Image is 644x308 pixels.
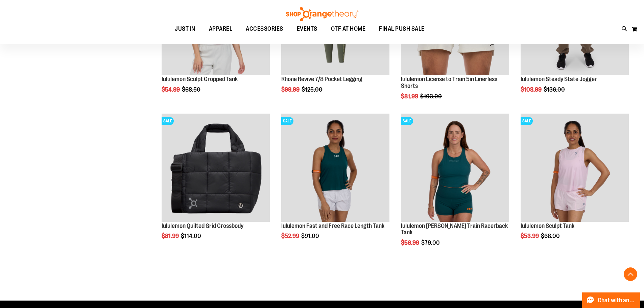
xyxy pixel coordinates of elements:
img: lululemon Wunder Train Racerback Tank [401,114,509,222]
img: Shop Orangetheory [285,7,359,21]
span: $81.99 [162,233,180,239]
span: $54.99 [162,86,181,93]
span: $56.99 [401,239,420,246]
span: $103.00 [420,93,443,100]
span: Chat with an Expert [598,297,636,304]
a: lululemon Quilted Grid CrossbodySALE [162,114,270,223]
span: $53.99 [521,233,540,239]
span: $114.00 [181,233,202,239]
a: lululemon Fast and Free Race Length Tank [281,222,384,229]
div: product [517,110,632,257]
a: Main Image of 1538347SALE [521,114,629,223]
span: APPAREL [209,21,233,37]
span: $136.00 [544,86,566,93]
button: Back To Top [624,267,637,281]
span: SALE [162,117,174,125]
div: product [398,110,512,263]
a: lululemon Quilted Grid Crossbody [162,222,243,229]
img: Main Image of 1538347 [521,114,629,222]
span: $79.00 [421,239,441,246]
a: lululemon Wunder Train Racerback TankSALE [401,114,509,223]
span: EVENTS [297,21,317,37]
a: lululemon [PERSON_NAME] Train Racerback Tank [401,222,508,236]
span: OTF AT HOME [331,21,366,37]
button: Chat with an Expert [582,292,640,308]
span: SALE [401,117,413,125]
span: $52.99 [281,233,300,239]
a: lululemon License to Train 5in Linerless Shorts [401,76,497,89]
span: $81.99 [401,93,419,100]
span: $68.00 [541,233,561,239]
img: lululemon Quilted Grid Crossbody [162,114,270,222]
span: $91.00 [301,233,320,239]
span: SALE [281,117,293,125]
span: $108.99 [521,86,543,93]
span: $125.00 [302,86,324,93]
div: product [278,110,393,257]
span: $99.99 [281,86,301,93]
a: lululemon Sculpt Tank [521,222,574,229]
span: JUST IN [175,21,195,37]
span: $68.50 [182,86,201,93]
span: ACCESSORIES [246,21,283,37]
a: lululemon Steady State Jogger [521,76,597,82]
span: FINAL PUSH SALE [379,21,425,37]
a: lululemon Sculpt Cropped Tank [162,76,238,82]
a: Main view of 2024 August lululemon Fast and Free Race Length TankSALE [281,114,389,223]
img: Main view of 2024 August lululemon Fast and Free Race Length Tank [281,114,389,222]
span: SALE [521,117,533,125]
a: Rhone Revive 7/8 Pocket Legging [281,76,362,82]
div: product [158,110,273,257]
